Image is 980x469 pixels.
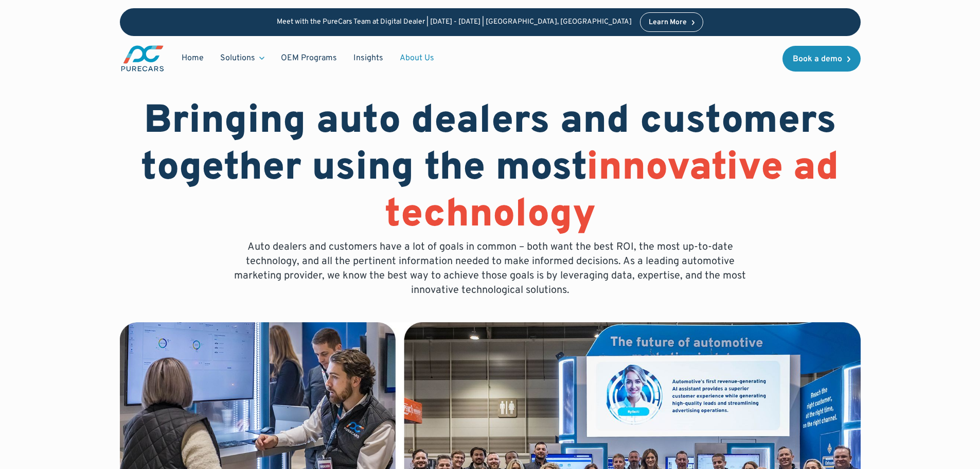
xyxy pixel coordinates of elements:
[273,48,345,68] a: OEM Programs
[345,48,391,68] a: Insights
[227,240,754,298] p: Auto dealers and customers have a lot of goals in common – both want the best ROI, the most up-to...
[782,46,861,72] a: Book a demo
[277,18,632,27] p: Meet with the PureCars Team at Digital Dealer | [DATE] - [DATE] | [GEOGRAPHIC_DATA], [GEOGRAPHIC_...
[120,44,165,73] a: main
[649,19,687,26] div: Learn More
[793,55,842,63] div: Book a demo
[212,48,273,68] div: Solutions
[173,48,212,68] a: Home
[220,53,255,64] div: Solutions
[640,12,704,32] a: Learn More
[385,144,840,240] span: innovative ad technology
[120,99,861,240] h1: Bringing auto dealers and customers together using the most
[120,44,165,73] img: purecars logo
[391,48,442,68] a: About Us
